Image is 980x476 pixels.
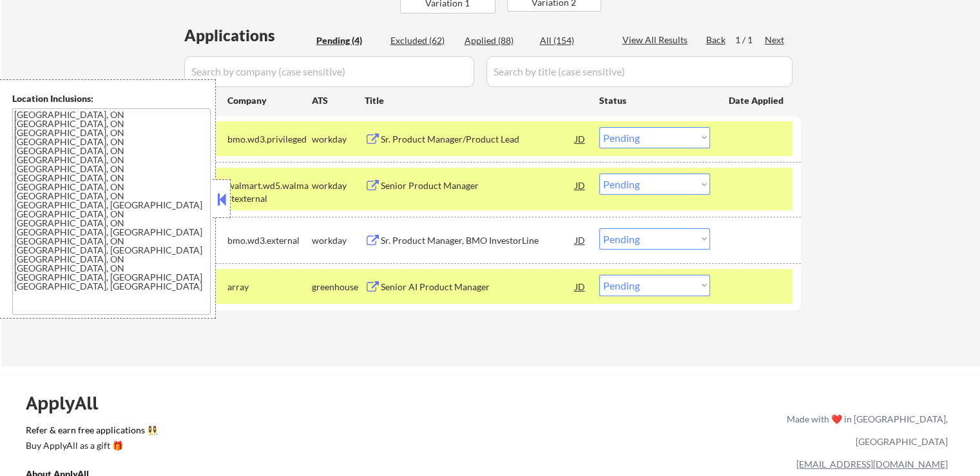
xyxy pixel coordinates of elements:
div: workday [312,234,365,247]
div: JD [574,174,587,197]
div: JD [574,127,587,150]
div: ATS [312,94,365,107]
div: Applied (88) [465,34,529,47]
a: Refer & earn free applications 👯‍♀️ [26,426,517,439]
div: JD [574,228,587,252]
div: workday [312,133,365,146]
a: [EMAIL_ADDRESS][DOMAIN_NAME] [796,459,948,470]
div: All (154) [540,34,604,47]
div: JD [574,275,587,298]
div: Pending (4) [316,34,381,47]
div: Sr. Product Manager, BMO InvestorLine [381,234,575,247]
div: workday [312,179,365,192]
div: Buy ApplyAll as a gift 🎁 [26,441,155,450]
div: 1 / 1 [735,34,765,46]
div: Back [706,34,727,46]
div: Applications [184,28,312,43]
div: Location Inclusions: [12,92,211,105]
div: Made with ❤️ in [GEOGRAPHIC_DATA], [GEOGRAPHIC_DATA] [782,408,948,453]
input: Search by title (case sensitive) [486,56,793,87]
div: array [227,281,312,293]
div: ApplyAll [26,392,113,414]
div: Excluded (62) [390,34,455,47]
div: Next [765,34,785,46]
div: Date Applied [729,94,785,107]
div: Sr. Product Manager/Product Lead [381,133,575,146]
div: Company [227,94,312,107]
input: Search by company (case sensitive) [184,56,474,87]
div: Status [599,88,710,112]
div: Title [365,94,587,107]
div: bmo.wd3.external [227,234,312,247]
div: Senior Product Manager [381,179,575,192]
div: walmart.wd5.walmartexternal [227,179,312,204]
div: Senior AI Product Manager [381,281,575,293]
a: Buy ApplyAll as a gift 🎁 [26,439,155,455]
div: greenhouse [312,281,365,293]
div: View All Results [622,34,691,46]
div: bmo.wd3.privileged [227,133,312,146]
